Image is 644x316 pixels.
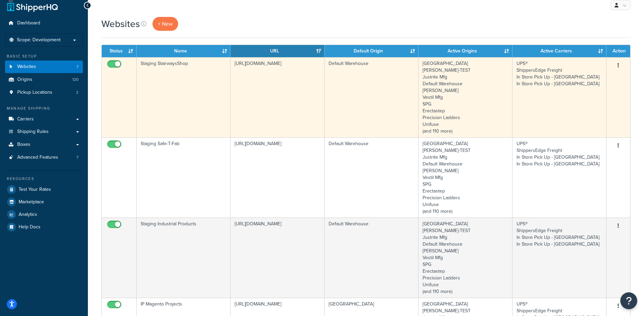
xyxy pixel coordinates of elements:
[5,53,83,59] div: Basic Setup
[17,142,30,148] span: Boxes
[76,64,78,70] span: 7
[5,126,83,138] a: Shipping Rules
[5,221,83,233] a: Help Docs
[17,90,52,95] span: Pickup Locations
[17,129,49,135] span: Shipping Rules
[512,57,606,137] td: UPS® ShippersEdge Freight In Store Pick Up - [GEOGRAPHIC_DATA] In Store Pick Up - [GEOGRAPHIC_DATA]
[5,73,83,86] a: Origins 120
[17,37,61,43] span: Scope: Development
[5,208,83,221] a: Analytics
[231,218,325,298] td: [URL][DOMAIN_NAME]
[137,218,231,298] td: Staging Industrial Products
[5,86,83,99] li: Pickup Locations
[5,183,83,196] a: Test Your Rates
[231,57,325,137] td: [URL][DOMAIN_NAME]
[5,151,83,164] li: Advanced Features
[72,77,78,83] span: 120
[19,224,41,230] span: Help Docs
[5,61,83,73] li: Websites
[19,212,37,218] span: Analytics
[102,45,137,57] th: Status: activate to sort column ascending
[19,199,44,205] span: Marketplace
[325,45,419,57] th: Default Origin: activate to sort column ascending
[512,45,606,57] th: Active Carriers: activate to sort column ascending
[17,155,58,160] span: Advanced Features
[512,137,606,218] td: UPS® ShippersEdge Freight In Store Pick Up - [GEOGRAPHIC_DATA] In Store Pick Up - [GEOGRAPHIC_DATA]
[419,57,512,137] td: [GEOGRAPHIC_DATA] [PERSON_NAME]-TEST Justrite Mfg Default Warehouse [PERSON_NAME] Vestil Mfg SPG ...
[419,45,512,57] th: Active Origins: activate to sort column ascending
[5,196,83,208] a: Marketplace
[76,155,78,160] span: 7
[17,77,32,83] span: Origins
[5,151,83,164] a: Advanced Features 7
[137,57,231,137] td: Staging StairwaysShop
[5,106,83,111] div: Manage Shipping
[5,17,83,29] a: Dashboard
[17,64,36,70] span: Websites
[5,86,83,99] a: Pickup Locations 2
[101,17,140,30] h1: Websites
[137,45,231,57] th: Name: activate to sort column ascending
[17,116,34,122] span: Carriers
[325,137,419,218] td: Default Warehouse
[137,137,231,218] td: Staging Safe-T-Fab
[325,57,419,137] td: Default Warehouse
[231,137,325,218] td: [URL][DOMAIN_NAME]
[512,218,606,298] td: UPS® ShippersEdge Freight In Store Pick Up - [GEOGRAPHIC_DATA] In Store Pick Up - [GEOGRAPHIC_DATA]
[620,292,637,309] button: Open Resource Center
[5,73,83,86] li: Origins
[158,20,173,28] span: + New
[5,113,83,126] a: Carriers
[419,218,512,298] td: [GEOGRAPHIC_DATA] [PERSON_NAME]-TEST Justrite Mfg Default Warehouse [PERSON_NAME] Vestil Mfg SPG ...
[76,90,78,95] span: 2
[419,137,512,218] td: [GEOGRAPHIC_DATA] [PERSON_NAME]-TEST Justrite Mfg Default Warehouse [PERSON_NAME] Vestil Mfg SPG ...
[5,176,83,182] div: Resources
[152,17,178,31] a: + New
[5,138,83,151] a: Boxes
[5,61,83,73] a: Websites 7
[606,45,630,57] th: Action
[325,218,419,298] td: Default Warehouse
[19,187,51,193] span: Test Your Rates
[17,20,40,26] span: Dashboard
[231,45,325,57] th: URL: activate to sort column ascending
